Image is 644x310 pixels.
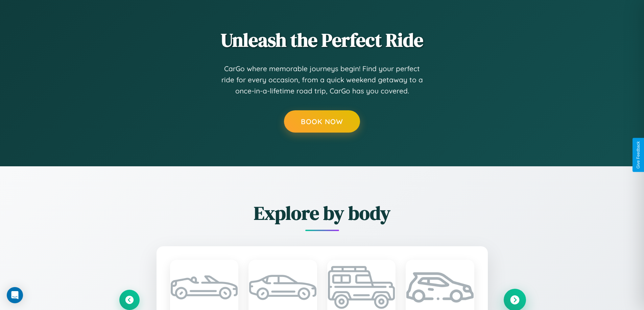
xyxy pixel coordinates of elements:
p: CarGo where memorable journeys begin! Find your perfect ride for every occasion, from a quick wee... [221,63,424,97]
h2: Explore by body [119,200,525,226]
div: Give Feedback [636,141,641,169]
div: Open Intercom Messenger [7,287,23,303]
h2: Unleash the Perfect Ride [119,27,525,53]
button: Book Now [284,110,360,133]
